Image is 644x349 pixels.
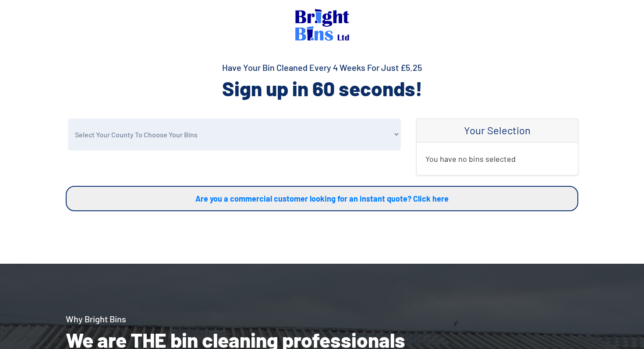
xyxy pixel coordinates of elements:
[66,75,578,101] h2: Sign up in 60 seconds!
[66,61,578,73] h4: Have Your Bin Cleaned Every 4 Weeks For Just £5.25
[425,151,569,166] p: You have no bins selected
[66,186,578,211] a: Are you a commercial customer looking for an instant quote? Click here
[66,313,578,325] h4: Why Bright Bins
[425,124,569,137] h4: Your Selection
